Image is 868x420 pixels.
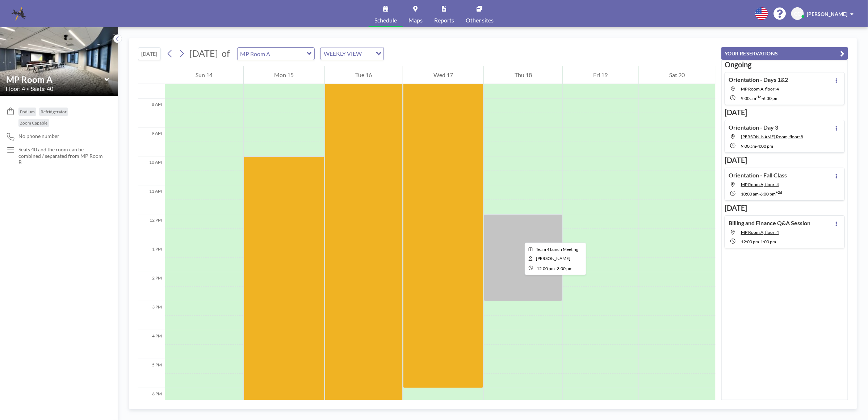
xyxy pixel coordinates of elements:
[557,266,573,271] span: 3:00 PM
[741,182,779,187] span: MP Room A, floor: 4
[325,66,403,84] div: Tue 16
[729,219,810,227] h4: Billing and Finance Q&A Session
[536,247,579,252] span: Team 4 Lunch Meeting
[222,48,230,59] span: of
[138,70,165,98] div: 7 AM
[138,127,165,156] div: 9 AM
[729,124,778,131] h4: Orientation - Day 3
[741,134,803,139] span: McGhee Room, floor: 8
[408,17,423,23] span: Maps
[741,86,779,92] span: MP Room A, floor: 4
[807,11,847,17] span: [PERSON_NAME]
[760,191,776,197] span: 6:00 PM
[138,47,161,60] button: [DATE]
[138,98,165,127] div: 8 AM
[639,66,716,84] div: Sat 20
[741,191,759,197] span: 10:00 AM
[138,301,165,330] div: 3 PM
[759,191,760,197] span: -
[536,256,571,261] span: Chandler Daniel
[18,133,59,139] span: No phone number
[563,66,638,84] div: Fri 19
[364,49,372,58] input: Search for option
[138,156,165,185] div: 10 AM
[760,239,776,244] span: 1:00 PM
[138,272,165,301] div: 2 PM
[537,266,555,271] span: 12:00 PM
[138,185,165,214] div: 11 AM
[6,74,105,85] input: MP Room A
[725,156,845,165] h3: [DATE]
[31,85,53,92] span: Seats: 40
[20,109,35,114] span: Podium
[762,96,763,101] span: -
[138,214,165,243] div: 12 PM
[721,47,848,60] button: YOUR RESERVATIONS
[758,143,773,149] span: 4:00 PM
[238,48,307,60] input: MP Room A
[322,49,363,58] span: WEEKLY VIEW
[12,7,26,21] img: organization-logo
[434,17,454,23] span: Reports
[741,239,759,244] span: 12:00 PM
[759,239,760,244] span: -
[189,48,218,59] span: [DATE]
[466,17,494,23] span: Other sites
[741,143,756,149] span: 9:00 AM
[20,120,47,126] span: Zoom Capable
[138,243,165,272] div: 1 PM
[741,96,756,101] span: 9:00 AM
[27,87,29,91] span: •
[756,143,758,149] span: -
[729,76,788,83] h4: Orientation - Days 1&2
[138,359,165,388] div: 5 PM
[794,10,801,17] span: CC
[763,96,779,101] span: 6:30 PM
[374,17,397,23] span: Schedule
[756,94,762,99] sup: -1d
[403,66,484,84] div: Wed 17
[741,230,779,235] span: MP Room A, floor: 4
[138,330,165,359] div: 4 PM
[729,172,787,179] h4: Orientation - Fall Class
[18,146,104,165] p: Seats 40 and the room can be combined / separated from MP Room B
[725,203,845,213] h3: [DATE]
[725,108,845,117] h3: [DATE]
[321,47,383,60] div: Search for option
[244,66,324,84] div: Mon 15
[555,266,557,271] span: -
[776,190,782,194] sup: +2d
[138,388,165,417] div: 6 PM
[6,85,25,92] span: Floor: 4
[484,66,562,84] div: Thu 18
[725,60,845,69] h3: Ongoing
[41,109,67,114] span: Refridgerator
[165,66,243,84] div: Sun 14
